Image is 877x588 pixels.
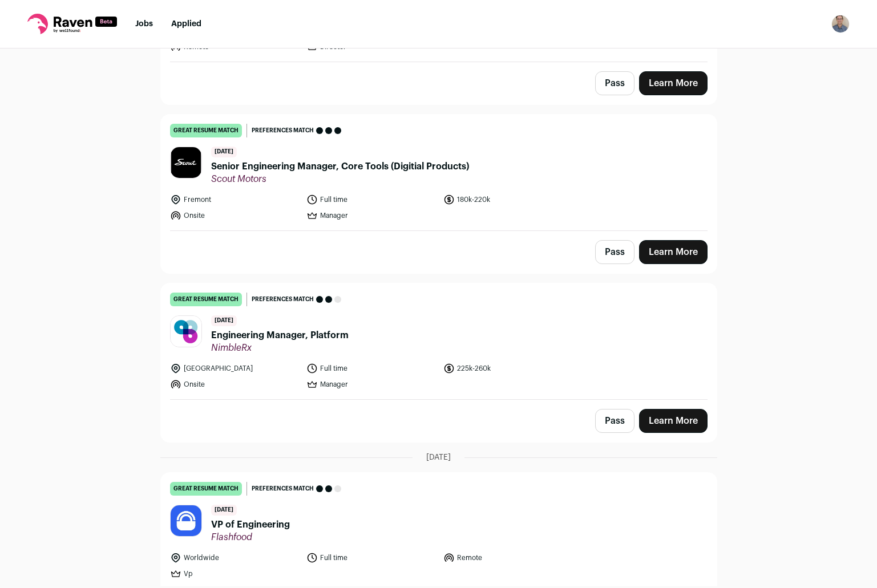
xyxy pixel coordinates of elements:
[306,379,437,390] li: Manager
[831,15,850,33] img: 4977081-medium_jpg
[170,124,242,137] div: great resume match
[252,294,314,305] span: Preferences match
[252,483,314,494] span: Preferences match
[252,125,314,136] span: Preferences match
[211,505,237,516] span: [DATE]
[171,505,201,536] img: 3cdffa2681c52d6299c9a18500431b2b7cf47de5f307c672306ca19820052677.jpg
[161,283,717,399] a: great resume match Preferences match [DATE] Engineering Manager, Platform NimbleRx [GEOGRAPHIC_DA...
[171,20,201,28] a: Applied
[306,194,437,205] li: Full time
[171,316,201,347] img: 041e89895f1138dd4543dcfd22bca1fc1d41b8d7a8344d07718b8ea4303ed314.jpg
[831,15,850,33] button: Open dropdown
[306,552,437,563] li: Full time
[639,240,708,264] a: Learn More
[443,194,573,205] li: 180k-220k
[595,71,634,95] button: Pass
[170,552,300,563] li: Worldwide
[170,379,300,390] li: Onsite
[306,210,437,221] li: Manager
[211,315,237,326] span: [DATE]
[170,363,300,374] li: [GEOGRAPHIC_DATA]
[639,71,708,95] a: Learn More
[211,329,349,342] span: Engineering Manager, Platform
[211,342,349,354] span: NimbleRx
[170,293,242,306] div: great resume match
[595,409,634,433] button: Pass
[211,532,290,543] span: Flashfood
[211,518,290,532] span: VP of Engineering
[170,194,300,205] li: Fremont
[170,568,300,579] li: Vp
[306,363,437,374] li: Full time
[171,147,201,178] img: edcdce9915035250e079cedc463795869719a507718372f0ee6c812f450f25c2
[211,173,469,185] span: Scout Motors
[135,20,153,28] a: Jobs
[595,240,634,264] button: Pass
[443,552,573,563] li: Remote
[639,409,708,433] a: Learn More
[211,147,237,157] span: [DATE]
[170,482,242,496] div: great resume match
[426,452,451,463] span: [DATE]
[211,160,469,173] span: Senior Engineering Manager, Core Tools (Digitial Products)
[443,363,573,374] li: 225k-260k
[170,210,300,221] li: Onsite
[161,115,717,230] a: great resume match Preferences match [DATE] Senior Engineering Manager, Core Tools (Digitial Prod...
